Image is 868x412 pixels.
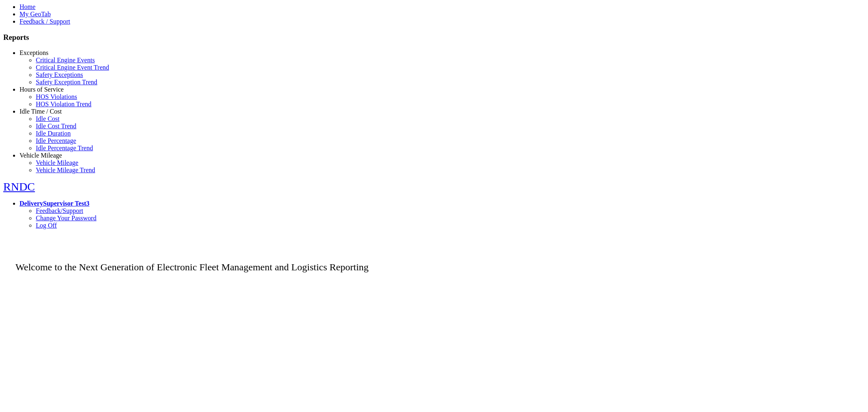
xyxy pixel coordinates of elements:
[36,215,96,221] a: Change Your Password
[20,11,51,18] a: My GeoTab
[36,130,71,137] a: Idle Duration
[20,108,62,115] a: Idle Time / Cost
[36,64,109,71] a: Critical Engine Event Trend
[20,49,48,56] a: Exceptions
[36,123,77,129] a: Idle Cost Trend
[36,71,83,78] a: Safety Exceptions
[36,115,59,122] a: Idle Cost
[36,159,78,166] a: Vehicle Mileage
[36,167,95,173] a: Vehicle Mileage Trend
[20,86,63,93] a: Hours of Service
[36,101,92,107] a: HOS Violation Trend
[3,250,865,273] p: Welcome to the Next Generation of Electronic Fleet Management and Logistics Reporting
[3,180,35,193] a: RNDC
[36,57,95,64] a: Critical Engine Events
[36,137,76,144] a: Idle Percentage
[20,3,35,10] a: Home
[36,207,83,214] a: Feedback/Support
[36,145,93,151] a: Idle Percentage Trend
[36,93,77,100] a: HOS Violations
[20,200,90,207] a: DeliverySupervisor Test3
[3,33,865,42] h3: Reports
[20,18,70,25] a: Feedback / Support
[36,222,57,229] a: Log Off
[36,79,97,85] a: Safety Exception Trend
[20,152,62,159] a: Vehicle Mileage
